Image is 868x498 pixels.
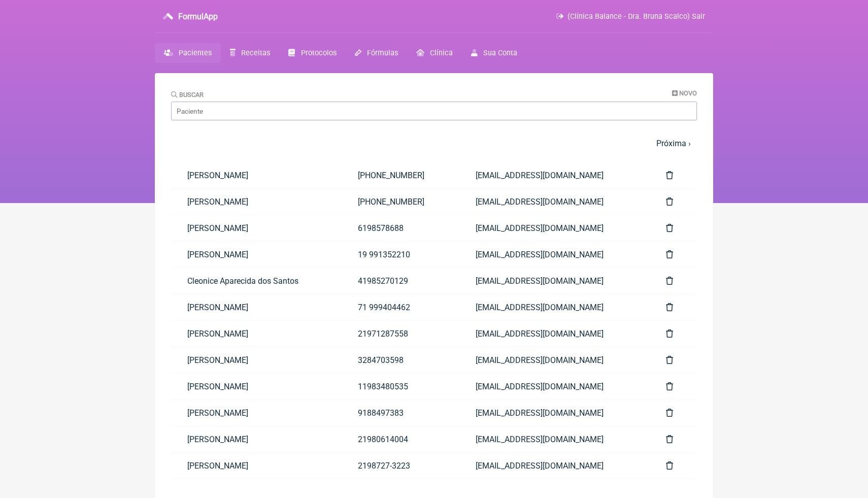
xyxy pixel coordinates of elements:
[459,374,650,400] a: [EMAIL_ADDRESS][DOMAIN_NAME]
[459,268,650,294] a: [EMAIL_ADDRESS][DOMAIN_NAME]
[459,215,650,241] a: [EMAIL_ADDRESS][DOMAIN_NAME]
[171,132,697,154] nav: pager
[483,49,517,57] span: Sua Conta
[171,189,342,215] a: [PERSON_NAME]
[179,49,212,57] span: Pacientes
[459,426,650,452] a: [EMAIL_ADDRESS][DOMAIN_NAME]
[342,162,459,188] a: [PHONE_NUMBER]
[171,102,697,120] input: Paciente
[171,426,342,452] a: [PERSON_NAME]
[342,453,459,479] a: 2198727-3223
[459,321,650,347] a: [EMAIL_ADDRESS][DOMAIN_NAME]
[342,321,459,347] a: 21971287558
[171,91,204,98] label: Buscar
[430,49,453,57] span: Clínica
[301,49,337,57] span: Protocolos
[171,453,342,479] a: [PERSON_NAME]
[178,12,218,21] h3: FormulApp
[567,12,705,21] span: (Clínica Balance - Dra. Bruna Scalco) Sair
[459,189,650,215] a: [EMAIL_ADDRESS][DOMAIN_NAME]
[342,400,459,426] a: 9188497383
[342,242,459,268] a: 19 991352210
[462,43,526,63] a: Sua Conta
[155,43,221,63] a: Pacientes
[171,215,342,241] a: [PERSON_NAME]
[656,139,691,148] a: Próxima ›
[241,49,270,57] span: Receitas
[171,347,342,373] a: [PERSON_NAME]
[459,347,650,373] a: [EMAIL_ADDRESS][DOMAIN_NAME]
[342,268,459,294] a: 41985270129
[459,294,650,320] a: [EMAIL_ADDRESS][DOMAIN_NAME]
[556,12,705,21] a: (Clínica Balance - Dra. Bruna Scalco) Sair
[367,49,398,57] span: Fórmulas
[342,347,459,373] a: 3284703598
[679,89,697,97] span: Novo
[459,453,650,479] a: [EMAIL_ADDRESS][DOMAIN_NAME]
[342,189,459,215] a: [PHONE_NUMBER]
[171,268,342,294] a: Cleonice Aparecida dos Santos
[459,400,650,426] a: [EMAIL_ADDRESS][DOMAIN_NAME]
[171,162,342,188] a: [PERSON_NAME]
[171,400,342,426] a: [PERSON_NAME]
[407,43,462,63] a: Clínica
[221,43,279,63] a: Receitas
[342,374,459,400] a: 11983480535
[171,294,342,320] a: [PERSON_NAME]
[342,426,459,452] a: 21980614004
[342,294,459,320] a: 71 999404462
[342,215,459,241] a: 6198578688
[171,374,342,400] a: [PERSON_NAME]
[171,321,342,347] a: [PERSON_NAME]
[279,43,345,63] a: Protocolos
[346,43,407,63] a: Fórmulas
[672,89,697,97] a: Novo
[459,242,650,268] a: [EMAIL_ADDRESS][DOMAIN_NAME]
[171,242,342,268] a: [PERSON_NAME]
[459,162,650,188] a: [EMAIL_ADDRESS][DOMAIN_NAME]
